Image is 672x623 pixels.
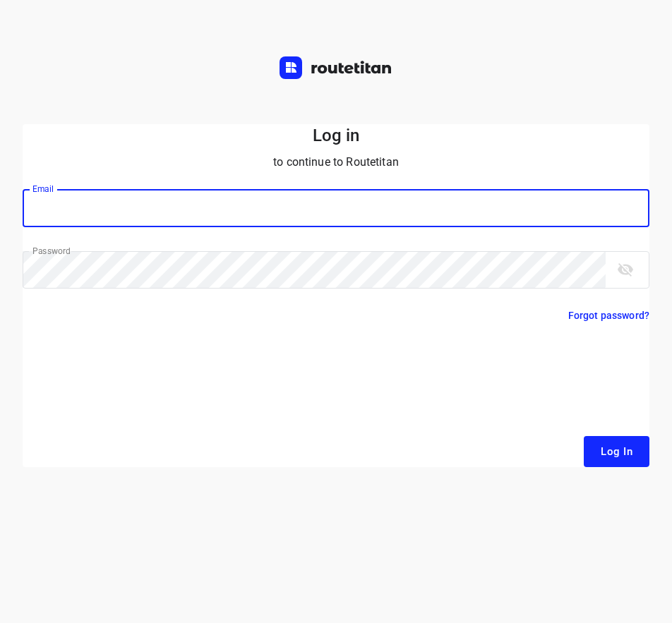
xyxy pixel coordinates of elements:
button: toggle password visibility [611,255,640,284]
h5: Log in [23,124,649,147]
p: to continue to Routetitan [23,152,649,172]
span: Log In [601,442,632,461]
p: Forgot password? [568,307,649,324]
img: Routetitan [280,56,392,79]
button: Log In [584,436,649,467]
